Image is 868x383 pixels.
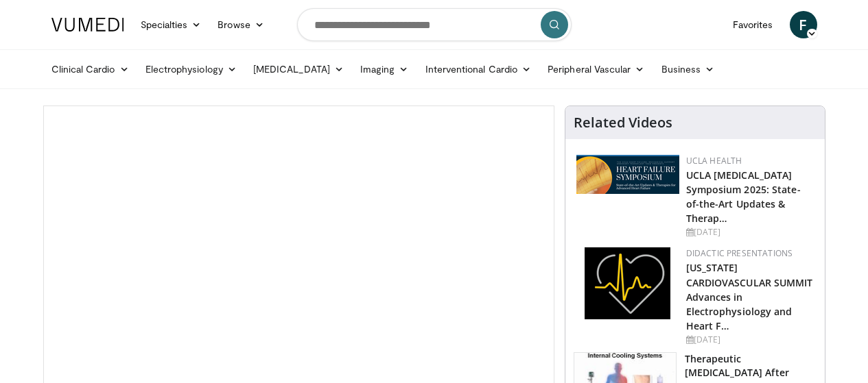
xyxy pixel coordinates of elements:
a: UCLA [MEDICAL_DATA] Symposium 2025: State-of-the-Art Updates & Therap… [686,169,801,225]
a: Clinical Cardio [43,55,137,83]
img: 0682476d-9aca-4ba2-9755-3b180e8401f5.png.150x105_q85_autocrop_double_scale_upscale_version-0.2.png [576,155,679,194]
img: VuMedi Logo [51,18,124,32]
input: Search topics, interventions [297,8,572,41]
a: F [790,11,817,38]
img: 1860aa7a-ba06-47e3-81a4-3dc728c2b4cf.png.150x105_q85_autocrop_double_scale_upscale_version-0.2.png [585,247,670,319]
a: [MEDICAL_DATA] [245,55,352,83]
a: Interventional Cardio [417,55,540,83]
div: [DATE] [686,334,814,346]
h4: Related Videos [574,114,672,131]
div: Didactic Presentations [686,247,814,260]
div: [DATE] [686,226,814,238]
a: Browse [209,11,272,38]
a: Electrophysiology [137,55,245,83]
a: Specialties [132,11,210,38]
a: Favorites [725,11,782,38]
a: UCLA Health [686,155,742,166]
a: Business [653,55,723,83]
a: Peripheral Vascular [539,55,653,83]
a: Imaging [352,55,417,83]
a: [US_STATE] CARDIOVASCULAR SUMMIT Advances in Electrophysiology and Heart F… [686,261,813,332]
